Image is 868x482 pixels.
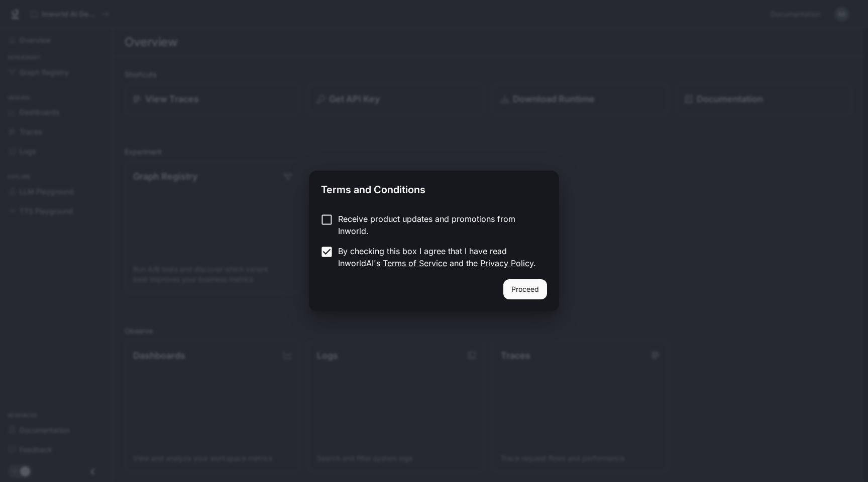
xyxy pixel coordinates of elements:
[309,171,559,205] h2: Terms and Conditions
[338,245,539,269] p: By checking this box I agree that I have read InworldAI's and the .
[338,213,539,237] p: Receive product updates and promotions from Inworld.
[383,258,447,268] a: Terms of Service
[480,258,533,268] a: Privacy Policy
[503,279,547,299] button: Proceed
